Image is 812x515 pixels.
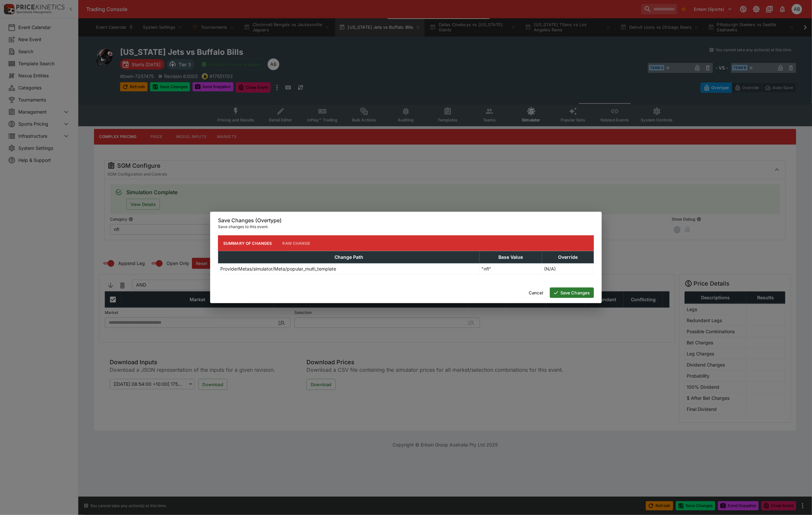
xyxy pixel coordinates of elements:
[218,217,594,224] h6: Save Changes (Overtype)
[542,251,594,263] th: Override
[218,251,480,263] th: Change Path
[550,288,594,298] button: Save Changes
[220,265,336,272] p: ProviderMetas/simulator/Meta/popular_multi_template
[479,263,542,274] td: "nfl"
[218,235,277,251] button: Summary of Changes
[277,235,316,251] button: Raw Change
[218,224,594,230] p: Save changes to this event.
[479,251,542,263] th: Base Value
[542,263,594,274] td: (N/A)
[525,288,547,298] button: Cancel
